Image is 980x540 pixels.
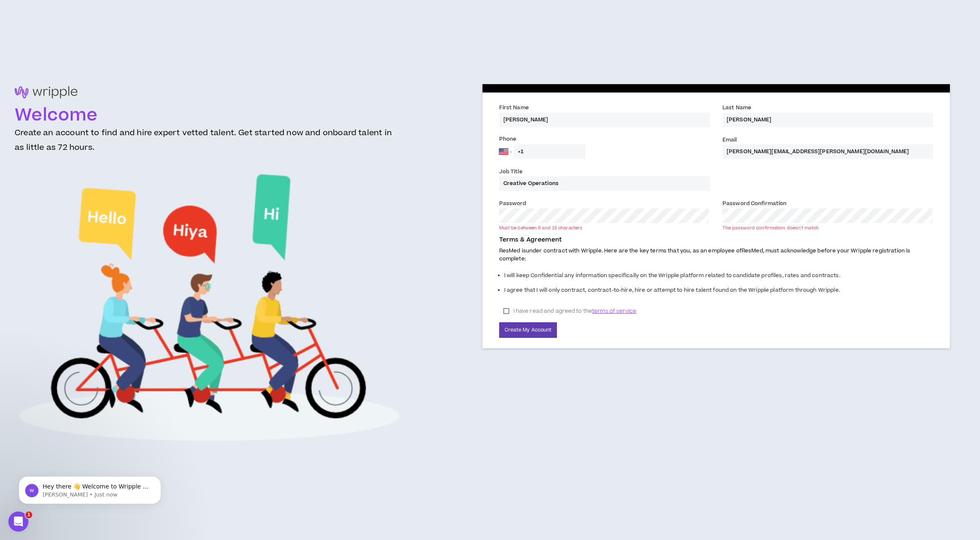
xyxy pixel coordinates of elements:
img: logo-brand.png [15,86,77,103]
h3: Create an account to find and hire expert vetted talent. Get started now and onboard talent in as... [15,126,404,162]
label: Email [722,136,737,145]
h1: Welcome [15,105,404,126]
button: Create My Account [499,322,557,338]
span: terms of service [592,307,636,315]
label: Job Title [499,168,523,177]
iframe: Intercom notifications message [6,459,174,517]
img: Welcome to Wripple [18,162,401,455]
div: The password confirmation doesn't match [722,225,933,231]
label: Last Name [722,104,751,113]
label: I have read and agreed to the [499,305,641,317]
iframe: Intercom live chat [8,512,28,532]
label: Phone [499,135,710,144]
span: 1 [26,512,32,518]
label: Password [499,200,526,209]
li: I will keep Confidential any information specifically on the Wripple platform related to candidat... [504,270,934,284]
li: I agree that I will only contract, contract-to-hire, hire or attempt to hire talent found on the ... [504,284,934,298]
p: ResMed is under contract with Wripple. Here are the key terms that you, as an employee of ResMed ... [499,247,934,263]
label: Password Confirmation [722,200,787,209]
label: First Name [499,104,529,113]
div: Must be between 8 and 16 characters [499,225,710,231]
p: Terms & Agreement [499,235,934,244]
